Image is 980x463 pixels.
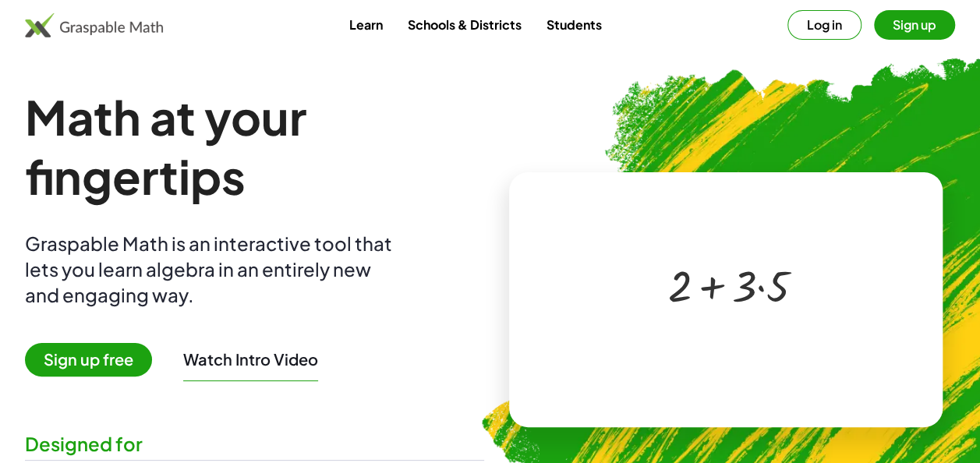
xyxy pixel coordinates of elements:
a: Students [533,10,614,39]
div: Graspable Math is an interactive tool that lets you learn algebra in an entirely new and engaging... [25,231,399,308]
div: Designed for [25,431,484,457]
button: Log in [787,10,861,40]
a: Schools & Districts [394,10,533,39]
a: Learn [336,10,394,39]
h1: Math at your fingertips [25,87,484,206]
button: Sign up [874,10,955,40]
span: Sign up free [25,343,152,376]
button: Watch Intro Video [183,349,318,369]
